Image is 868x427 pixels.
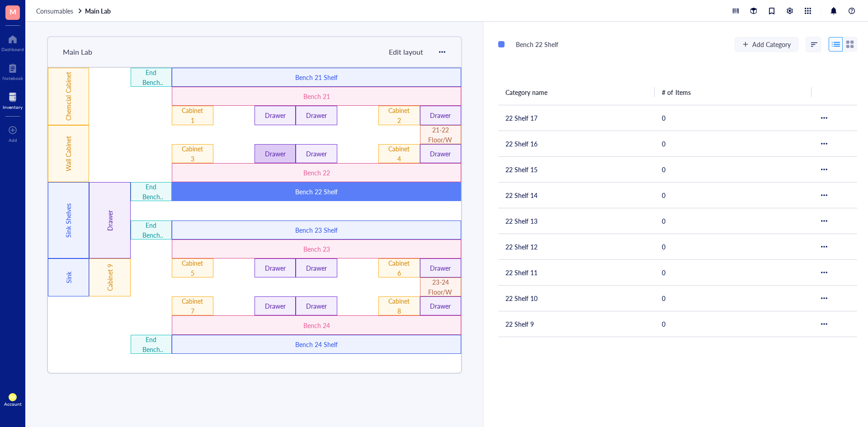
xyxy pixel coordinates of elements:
[498,80,655,105] th: Category name
[180,105,205,125] div: Cabinet 1
[9,6,16,17] span: M
[428,125,453,145] div: 21-22 Floor/Windowsill
[64,60,74,133] div: Chemcial Cabinet
[498,234,655,259] td: 22 Shelf 12
[498,311,655,337] td: 22 Shelf 9
[230,320,403,330] div: Bench 24
[64,172,74,269] div: Sink Shelves
[1,47,24,52] div: Dashboard
[655,285,811,311] td: 0
[498,105,655,131] td: 22 Shelf 17
[180,258,205,278] div: Cabinet 5
[428,277,453,297] div: 23-24 Floor/Windowsill
[498,182,655,208] td: 22 Shelf 14
[105,172,115,269] div: Drawer
[230,225,403,235] div: Bench 23 Shelf
[139,334,164,354] div: End Bench 24 Shelves
[3,90,23,110] a: Inventory
[3,104,23,110] div: Inventory
[735,37,798,52] button: Add Category
[498,285,655,311] td: 22 Shelf 10
[655,105,811,131] td: 0
[428,301,453,311] div: Drawer
[498,259,655,285] td: 22 Shelf 11
[304,110,329,120] div: Drawer
[139,182,164,202] div: End Bench 22 Shelves
[230,72,403,82] div: Bench 21 Shelf
[304,263,329,273] div: Drawer
[139,67,164,87] div: End Bench 21 Shelves
[263,110,288,120] div: Drawer
[2,61,23,81] a: Notebook
[428,263,453,273] div: Drawer
[387,258,411,278] div: Cabinet 6
[230,187,403,197] div: Bench 22 Shelf
[655,156,811,182] td: 0
[428,110,453,120] div: Drawer
[1,32,24,52] a: Dashboard
[655,259,811,285] td: 0
[752,41,791,48] span: Add Category
[36,6,73,15] span: Consumables
[64,253,74,301] div: Sink
[230,91,403,101] div: Bench 21
[180,144,205,164] div: Cabinet 3
[498,208,655,234] td: 22 Shelf 13
[655,80,811,105] th: # of Items
[230,168,403,178] div: Bench 22
[389,47,423,57] span: Edit layout
[498,131,655,156] td: 22 Shelf 16
[304,301,329,311] div: Drawer
[9,137,17,143] div: Add
[64,117,74,190] div: Wall Cabinet
[263,263,288,273] div: Drawer
[655,131,811,156] td: 0
[655,182,811,208] td: 0
[387,296,411,316] div: Cabinet 8
[230,339,403,349] div: Bench 24 Shelf
[655,234,811,259] td: 0
[263,149,288,159] div: Drawer
[59,44,96,60] div: Main Lab
[304,149,329,159] div: Drawer
[263,301,288,311] div: Drawer
[180,296,205,316] div: Cabinet 7
[85,7,113,15] a: Main Lab
[36,7,83,15] a: Consumables
[2,75,23,81] div: Notebook
[512,38,562,51] div: Bench 22 Shelf
[655,311,811,337] td: 0
[105,253,115,301] div: Cabinet 9
[387,105,411,125] div: Cabinet 2
[387,144,411,164] div: Cabinet 4
[10,395,15,399] span: EN
[498,156,655,182] td: 22 Shelf 15
[655,208,811,234] td: 0
[139,220,164,240] div: End Bench 23 Shelves
[428,149,453,159] div: Drawer
[4,401,22,407] div: Account
[230,244,403,254] div: Bench 23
